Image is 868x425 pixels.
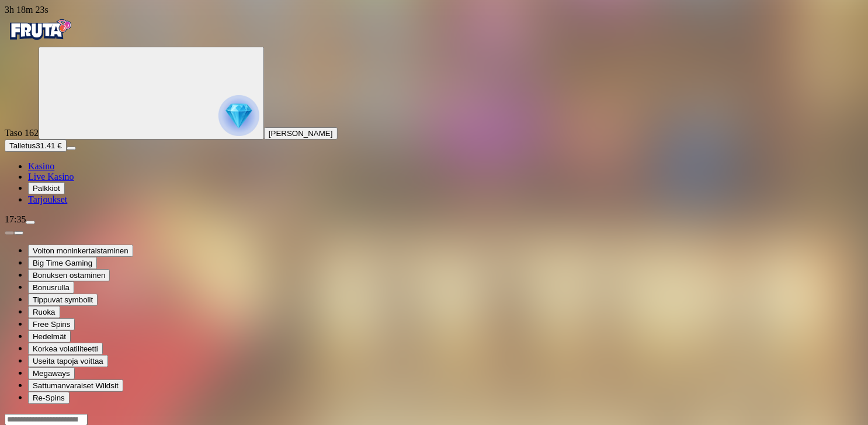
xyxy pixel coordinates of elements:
button: Ruoka [28,306,60,318]
button: [PERSON_NAME] [264,127,338,140]
span: Megaways [33,369,70,378]
span: Live Kasino [28,172,74,182]
button: Re-Spins [28,392,70,404]
button: reward iconPalkkiot [28,182,65,194]
span: [PERSON_NAME] [269,129,333,138]
button: next slide [14,231,23,235]
button: Hedelmät [28,330,71,343]
span: 31.41 € [36,141,61,150]
nav: Primary [5,15,863,205]
span: Bonuksen ostaminen [33,271,105,280]
span: Free Spins [33,320,70,329]
span: Ruoka [33,308,55,316]
span: Tarjoukset [28,194,67,204]
span: 17:35 [5,214,26,224]
button: Sattumanvaraiset Wildsit [28,379,123,392]
a: gift-inverted iconTarjoukset [28,194,67,204]
span: Palkkiot [33,184,60,193]
span: Taso 162 [5,128,39,138]
button: Megaways [28,367,75,379]
span: Voiton moninkertaistaminen [33,246,129,255]
button: prev slide [5,231,14,235]
span: Bonusrulla [33,283,70,292]
button: Korkea volatiliteetti [28,343,103,355]
span: Hedelmät [33,332,66,341]
a: poker-chip iconLive Kasino [28,172,74,182]
button: Useita tapoja voittaa [28,355,108,367]
img: reward progress [218,95,259,136]
span: Sattumanvaraiset Wildsit [33,381,119,390]
a: diamond iconKasino [28,161,54,171]
button: Big Time Gaming [28,257,97,269]
button: menu [26,221,35,224]
span: Korkea volatiliteetti [33,344,98,353]
button: Bonuksen ostaminen [28,269,110,281]
span: user session time [5,5,48,15]
button: Bonusrulla [28,281,74,294]
span: Kasino [28,161,54,171]
button: Tippuvat symbolit [28,294,98,306]
button: Talletusplus icon31.41 € [5,140,67,152]
button: Free Spins [28,318,75,330]
span: Big Time Gaming [33,259,92,267]
span: Tippuvat symbolit [33,295,93,304]
a: Fruta [5,36,75,46]
span: Useita tapoja voittaa [33,357,103,365]
button: Voiton moninkertaistaminen [28,245,133,257]
button: menu [67,147,76,150]
span: Talletus [9,141,36,150]
span: Re-Spins [33,393,65,402]
button: reward progress [39,47,264,140]
img: Fruta [5,15,75,44]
